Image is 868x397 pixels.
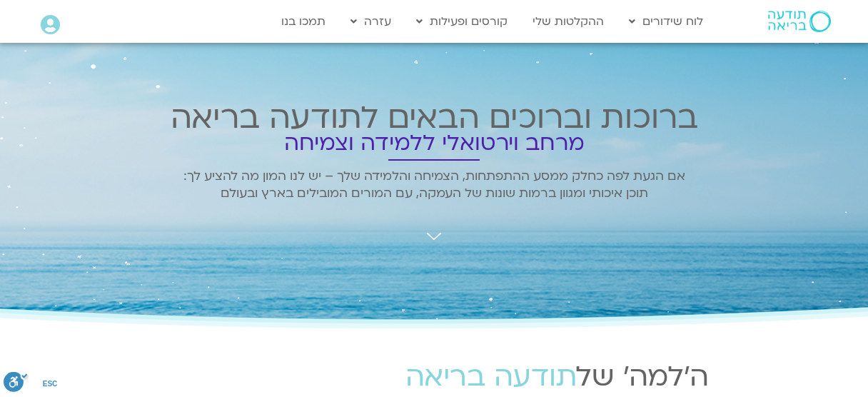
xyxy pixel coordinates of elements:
[409,8,515,35] a: קורסים ופעילות
[183,168,685,201] span: אם הגעת לפה כחלק ממסע ההתפתחות, הצמיחה והלמידה שלך – יש לנו המון מה להציע לך: תוכן איכותי ומגוון ...
[274,8,333,35] a: תמכו בנו
[166,139,702,147] h2: מרחב וירטואלי ללמידה וצמיחה
[525,8,611,35] a: ההקלטות שלי
[622,8,710,35] a: לוח שידורים
[343,8,398,35] a: עזרה
[577,358,709,396] span: ה'למה' של
[405,358,577,396] span: תודעה בריאה
[768,11,831,32] img: תודעה בריאה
